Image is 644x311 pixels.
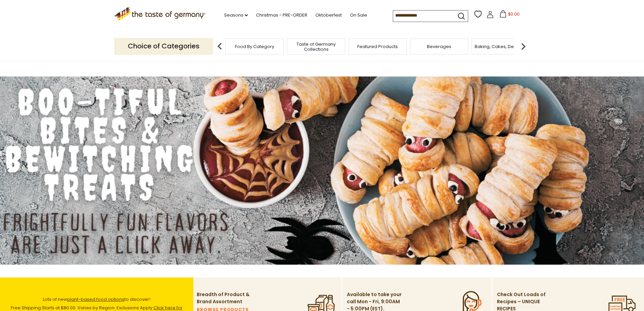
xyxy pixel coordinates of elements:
a: Beverages [427,44,451,49]
a: plant-based food options [67,296,124,303]
a: Food By Category [235,44,274,49]
a: Taste of Germany Collections [289,42,343,52]
a: Christmas - PRE-ORDER [256,12,307,19]
button: $0.00 [495,10,524,20]
a: Featured Products [357,44,398,49]
img: next arrow [517,40,530,53]
a: On Sale [350,12,367,19]
span: $0.00 [508,11,520,17]
a: Seasons [224,12,248,19]
a: Oktoberfest [315,12,342,19]
img: previous arrow [213,40,226,53]
p: Breadth of Product & Brand Assortment [197,291,253,305]
a: Baking, Cakes, Desserts [475,44,527,49]
p: Choice of Categories [114,38,213,54]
